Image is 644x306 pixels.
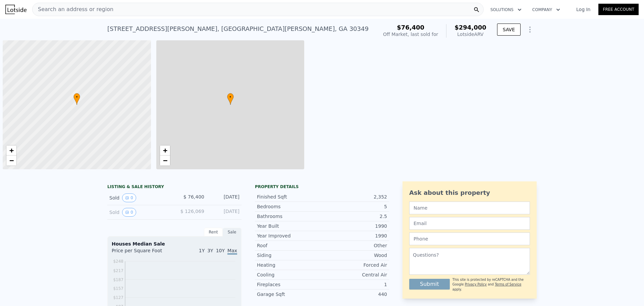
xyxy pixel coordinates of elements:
[227,94,234,100] span: •
[73,94,80,100] span: •
[257,223,322,229] div: Year Built
[199,248,205,253] span: 1Y
[160,156,170,166] a: Zoom out
[322,291,387,298] div: 440
[322,193,387,200] div: 2,352
[257,252,322,259] div: Siding
[109,208,169,217] div: Sold
[113,277,123,282] tspan: $187
[322,232,387,239] div: 1990
[257,213,322,220] div: Bathrooms
[160,145,170,156] a: Zoom in
[495,282,521,286] a: Terms of Service
[257,242,322,249] div: Roof
[452,277,530,292] div: This site is protected by reCAPTCHA and the Google and apply.
[257,232,322,239] div: Year Improved
[497,24,521,36] button: SAVE
[527,4,566,16] button: Company
[257,291,322,298] div: Garage Sqft
[210,193,239,202] div: [DATE]
[322,271,387,278] div: Central Air
[257,193,322,200] div: Finished Sqft
[5,5,26,14] img: Lotside
[322,213,387,220] div: 2.5
[113,295,123,300] tspan: $127
[210,208,239,217] div: [DATE]
[409,279,450,290] button: Submit
[598,4,639,15] a: Free Account
[180,209,204,214] span: $ 126,069
[257,271,322,278] div: Cooling
[465,282,487,286] a: Privacy Policy
[6,156,16,166] a: Zoom out
[107,24,369,34] div: [STREET_ADDRESS][PERSON_NAME] , [GEOGRAPHIC_DATA][PERSON_NAME] , GA 30349
[33,5,113,13] span: Search an address or region
[112,241,237,247] div: Houses Median Sale
[113,259,123,264] tspan: $248
[204,228,223,236] div: Rent
[112,247,174,258] div: Price per Square Foot
[383,31,438,38] div: Off Market, last sold for
[454,31,486,38] div: Lotside ARV
[227,93,234,105] div: •
[9,156,14,165] span: −
[523,23,537,36] button: Show Options
[113,268,123,273] tspan: $217
[73,93,80,105] div: •
[409,202,530,214] input: Name
[227,248,237,255] span: Max
[107,184,241,191] div: LISTING & SALE HISTORY
[163,146,167,155] span: +
[216,248,225,253] span: 10Y
[409,232,530,245] input: Phone
[485,4,527,16] button: Solutions
[409,217,530,230] input: Email
[322,242,387,249] div: Other
[454,24,486,31] span: $294,000
[9,146,14,155] span: +
[6,145,16,156] a: Zoom in
[113,286,123,291] tspan: $157
[322,281,387,288] div: 1
[397,24,424,31] span: $76,400
[257,203,322,210] div: Bedrooms
[255,184,389,189] div: Property details
[257,262,322,268] div: Heating
[257,281,322,288] div: Fireplaces
[322,203,387,210] div: 5
[207,248,213,253] span: 3Y
[183,194,204,200] span: $ 76,400
[322,252,387,259] div: Wood
[409,188,530,198] div: Ask about this property
[122,208,136,217] button: View historical data
[322,223,387,229] div: 1990
[109,193,169,202] div: Sold
[122,193,136,202] button: View historical data
[223,228,241,236] div: Sale
[163,156,167,165] span: −
[322,262,387,268] div: Forced Air
[568,6,598,13] a: Log In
